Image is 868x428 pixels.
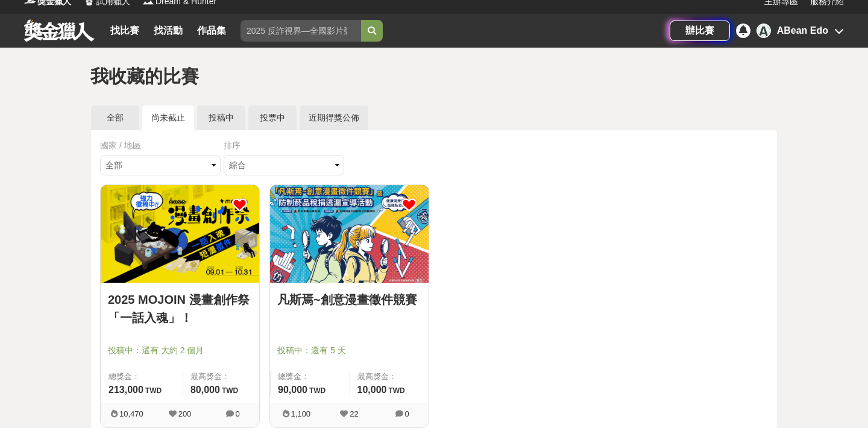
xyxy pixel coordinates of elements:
[108,385,143,395] span: 213,000
[119,409,143,418] span: 10,470
[309,386,325,395] span: TWD
[90,66,778,87] h1: 我收藏的比賽
[91,105,139,130] a: 全部
[224,139,347,152] div: 排序
[236,409,240,418] span: 0
[300,105,368,130] a: 近期得獎公佈
[108,291,252,327] a: 2025 MOJOIN 漫畫創作祭「一話入魂」！
[108,371,175,383] span: 總獎金：
[270,185,429,283] img: Cover Image
[270,185,429,283] a: Cover Image
[190,385,220,395] span: 80,000
[357,371,422,383] span: 最高獎金：
[756,24,771,38] div: A
[405,409,409,418] span: 0
[388,386,404,395] span: TWD
[197,105,245,130] a: 投稿中
[145,386,162,395] span: TWD
[291,409,311,418] span: 1,100
[357,385,387,395] span: 10,000
[277,344,421,357] span: 投稿中：還有 5 天
[149,22,187,39] a: 找活動
[108,344,252,357] span: 投稿中：還有 大約 2 個月
[222,386,238,395] span: TWD
[178,409,192,418] span: 200
[777,24,828,38] div: ABean Edo
[100,139,224,152] div: 國家 / 地區
[101,185,259,283] img: Cover Image
[277,291,421,309] a: 凡斯焉~創意漫畫徵件競賽
[248,105,297,130] a: 投票中
[241,20,361,42] input: 2025 反詐視界—全國影片競賽
[190,371,252,383] span: 最高獎金：
[278,371,342,383] span: 總獎金：
[350,409,358,418] span: 22
[105,22,144,39] a: 找比賽
[192,22,231,39] a: 作品集
[278,385,307,395] span: 90,000
[101,185,259,283] a: Cover Image
[142,105,194,130] a: 尚未截止
[670,20,730,41] a: 辦比賽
